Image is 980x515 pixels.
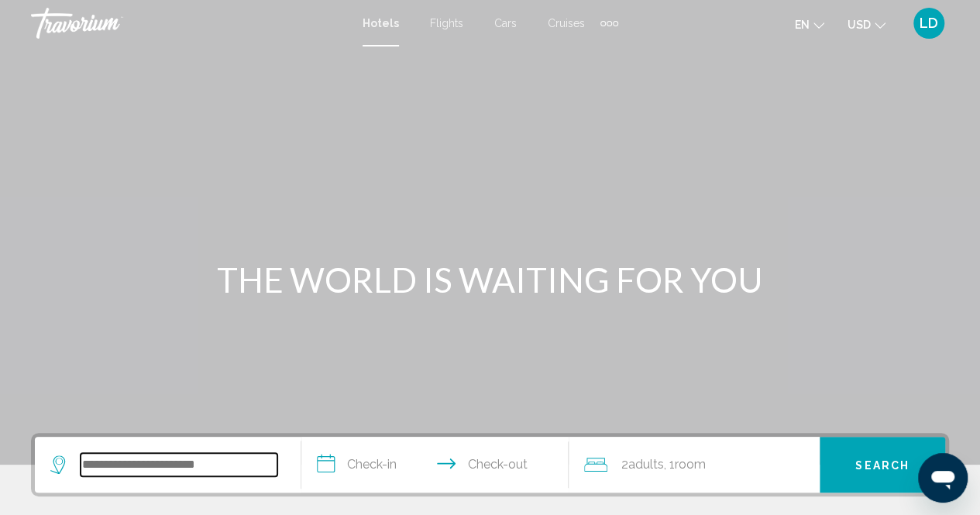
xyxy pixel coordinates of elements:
[31,8,347,39] a: Travorium
[621,454,664,476] span: 2
[795,13,824,36] button: Change language
[920,15,938,31] span: LD
[664,454,706,476] span: , 1
[675,457,706,472] span: Room
[548,17,585,29] a: Cruises
[848,19,871,31] span: USD
[628,457,664,472] span: Adults
[855,459,910,472] span: Search
[35,437,945,493] div: Search widget
[363,17,399,29] a: Hotels
[430,17,463,29] a: Flights
[600,11,618,36] button: Extra navigation items
[301,437,568,493] button: Check in and out dates
[848,13,885,36] button: Change currency
[795,19,810,31] span: en
[569,437,820,493] button: Travelers: 2 adults, 0 children
[820,437,945,493] button: Search
[494,17,517,29] a: Cars
[200,259,781,300] h1: THE WORLD IS WAITING FOR YOU
[918,453,968,503] iframe: Кнопка запуска окна обмена сообщениями
[909,7,949,39] button: User Menu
